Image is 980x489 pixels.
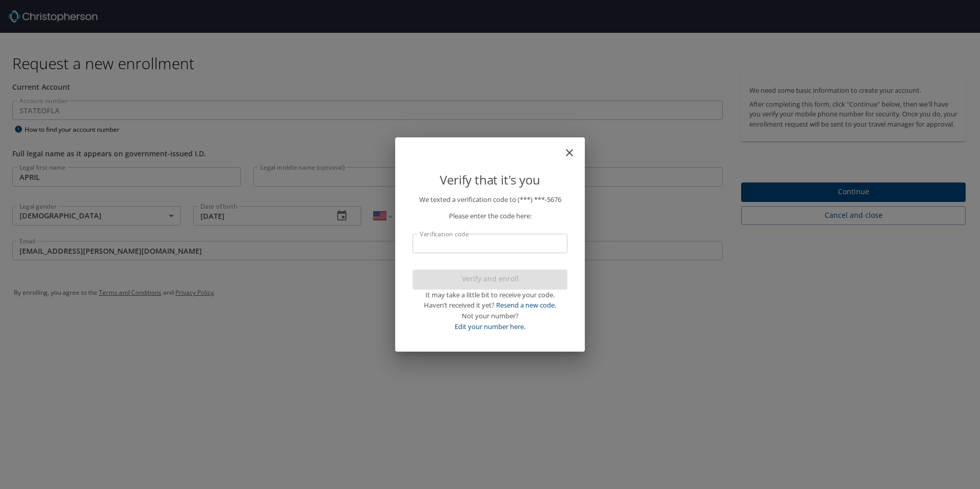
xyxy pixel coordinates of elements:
[413,290,567,300] div: It may take a little bit to receive your code.
[413,194,567,205] p: We texted a verification code to (***) ***- 5676
[413,300,567,311] div: Haven’t received it yet?
[568,141,581,154] button: close
[413,211,567,221] p: Please enter the code here:
[496,300,556,310] a: Resend a new code.
[413,170,567,190] p: Verify that it's you
[455,322,525,331] a: Edit your number here.
[413,311,567,321] div: Not your number?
